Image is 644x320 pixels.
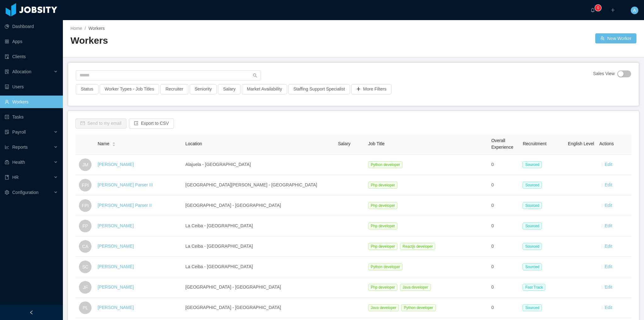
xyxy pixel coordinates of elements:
[605,182,612,187] a: Edit
[82,261,88,273] span: SC
[112,144,115,146] i: icon: caret-down
[523,264,544,269] a: Sourced
[605,162,612,167] a: Edit
[76,84,98,94] button: Status
[491,138,513,150] span: Overall Experience
[97,203,152,208] a: [PERSON_NAME] Parser II
[595,5,601,11] sup: 0
[82,179,89,191] span: FPI
[595,33,636,43] button: icon: usergroup-addNew Worker
[368,182,397,189] span: Php developer
[523,284,545,291] span: Fast Track
[12,160,25,165] span: Health
[288,84,350,94] button: Staffing Support Specialist
[97,284,134,290] a: [PERSON_NAME]
[489,175,520,196] td: 0
[5,50,58,63] a: icon: auditClients
[5,35,58,48] a: icon: appstoreApps
[5,130,9,134] i: icon: file-protect
[401,304,436,311] span: Python developer
[5,145,9,149] i: icon: line-chart
[523,202,542,209] span: Sourced
[183,298,336,318] td: [GEOGRAPHIC_DATA] - [GEOGRAPHIC_DATA]
[12,145,28,150] span: Reports
[523,305,544,310] a: Sourced
[160,84,188,94] button: Recruiter
[523,223,542,229] span: Sourced
[12,130,26,135] span: Payroll
[568,141,594,146] span: English Level
[97,264,134,269] a: [PERSON_NAME]
[338,141,351,146] span: Salary
[129,119,174,129] button: icon: exportExport to CSV
[523,244,544,249] a: Sourced
[12,69,31,74] span: Allocation
[605,284,612,290] a: Edit
[523,263,542,270] span: Sourced
[489,236,520,257] td: 0
[242,84,287,94] button: Market Availability
[523,182,544,187] a: Sourced
[183,155,336,175] td: Alajuela - [GEOGRAPHIC_DATA]
[112,141,116,146] div: Sort
[523,182,542,189] span: Sourced
[605,244,612,249] a: Edit
[183,216,336,236] td: La Ceiba - [GEOGRAPHIC_DATA]
[83,281,88,294] span: JF
[489,277,520,298] td: 0
[368,284,397,291] span: Php developer
[97,141,109,147] span: Name
[368,202,397,209] span: Php developer
[82,158,88,171] span: JM
[5,69,9,74] i: icon: solution
[400,284,430,291] span: Java developer
[183,257,336,277] td: La Ceiba - [GEOGRAPHIC_DATA]
[489,298,520,318] td: 0
[82,199,89,212] span: FPI
[523,243,542,250] span: Sourced
[97,162,134,167] a: [PERSON_NAME]
[605,223,612,228] a: Edit
[591,8,595,12] i: icon: bell
[5,80,58,93] a: icon: robotUsers
[112,141,115,143] i: icon: caret-up
[100,84,159,94] button: Worker Types - Job Titles
[218,84,241,94] button: Salary
[85,26,86,31] span: /
[489,155,520,175] td: 0
[605,203,612,208] a: Edit
[368,304,399,311] span: Java developer
[523,141,546,146] span: Recruitment
[368,243,397,250] span: Php developer
[5,111,58,123] a: icon: profileTasks
[12,175,19,180] span: HR
[5,175,9,179] i: icon: book
[368,161,402,168] span: Python developer
[82,220,88,232] span: FP
[605,264,612,269] a: Edit
[523,203,544,208] a: Sourced
[70,26,82,31] a: Home
[523,161,542,168] span: Sourced
[489,196,520,216] td: 0
[183,277,336,298] td: [GEOGRAPHIC_DATA] - [GEOGRAPHIC_DATA]
[489,257,520,277] td: 0
[5,160,9,164] i: icon: medicine-box
[523,162,544,167] a: Sourced
[82,240,88,253] span: CA
[183,236,336,257] td: La Ceiba - [GEOGRAPHIC_DATA]
[12,190,38,195] span: Configuration
[523,284,548,290] a: Fast Track
[97,305,134,310] a: [PERSON_NAME]
[523,223,544,228] a: Sourced
[70,34,353,47] h2: Workers
[186,141,202,146] span: Location
[633,7,636,14] span: A
[593,70,615,77] span: Sales View
[605,305,612,310] a: Edit
[5,20,58,33] a: icon: pie-chartDashboard
[183,196,336,216] td: [GEOGRAPHIC_DATA] - [GEOGRAPHIC_DATA]
[183,175,336,196] td: [GEOGRAPHIC_DATA][PERSON_NAME] - [GEOGRAPHIC_DATA]
[368,223,397,229] span: Php developer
